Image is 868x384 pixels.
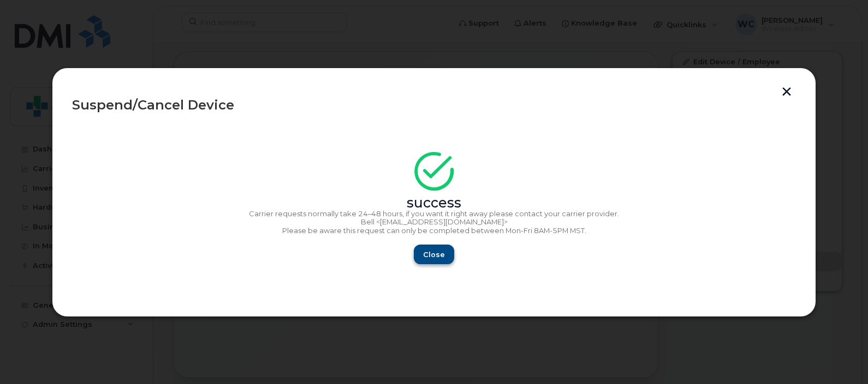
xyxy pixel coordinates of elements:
[414,245,454,264] button: Close
[72,210,796,218] p: Carrier requests normally take 24–48 hours, if you want it right away please contact your carrier...
[72,227,796,235] p: Please be aware this request can only be completed between Mon-Fri 8AM-5PM MST.
[72,218,796,227] p: Bell <[EMAIL_ADDRESS][DOMAIN_NAME]>
[72,199,796,208] div: success
[423,249,445,260] span: Close
[72,99,796,112] div: Suspend/Cancel Device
